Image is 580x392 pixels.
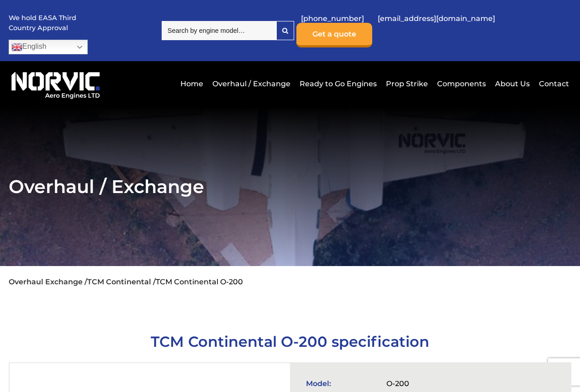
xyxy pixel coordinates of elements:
a: Contact [537,73,569,95]
a: [EMAIL_ADDRESS][DOMAIN_NAME] [373,7,500,30]
a: Components [435,73,488,95]
input: Search by engine model… [162,21,276,40]
li: TCM Continental O-200 [156,277,243,286]
a: Get a quote [296,23,372,47]
a: [PHONE_NUMBER] [296,7,369,30]
a: TCM Continental / [87,277,156,286]
a: About Us [493,73,532,95]
a: Prop Strike [384,73,430,95]
p: We hold EASA Third Country Approval [9,13,77,33]
h1: TCM Continental O-200 specification [9,333,571,350]
a: Overhaul Exchange / [9,277,87,286]
a: Overhaul / Exchange [210,73,293,95]
img: Norvic Aero Engines logo [9,68,102,99]
a: English [9,40,88,54]
h2: Overhaul / Exchange [9,175,571,198]
a: Ready to Go Engines [297,73,379,95]
a: Home [178,73,206,95]
img: en [11,42,22,52]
